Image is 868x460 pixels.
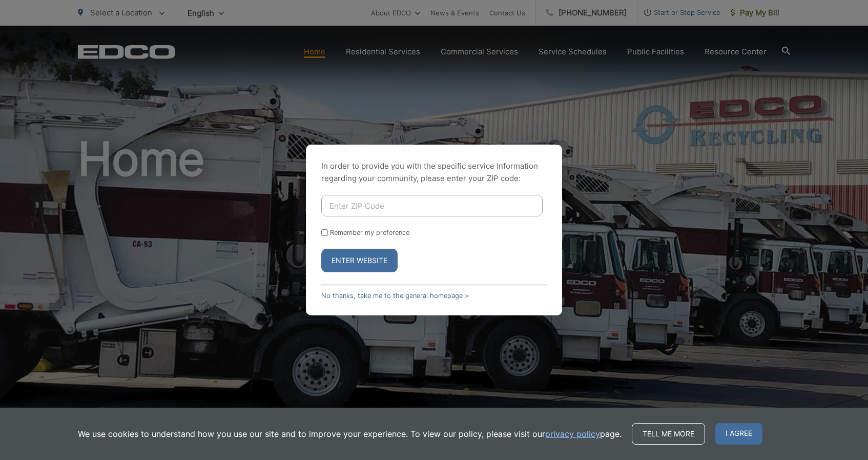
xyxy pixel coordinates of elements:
p: In order to provide you with the specific service information regarding your community, please en... [321,160,547,185]
a: No thanks, take me to the general homepage > [321,292,469,299]
span: I agree [715,423,762,445]
a: privacy policy [545,428,600,440]
button: Enter Website [321,249,398,272]
p: We use cookies to understand how you use our site and to improve your experience. To view our pol... [78,428,622,440]
label: Remember my preference [330,229,409,236]
input: Enter ZIP Code [321,195,543,216]
a: Tell me more [632,423,705,445]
